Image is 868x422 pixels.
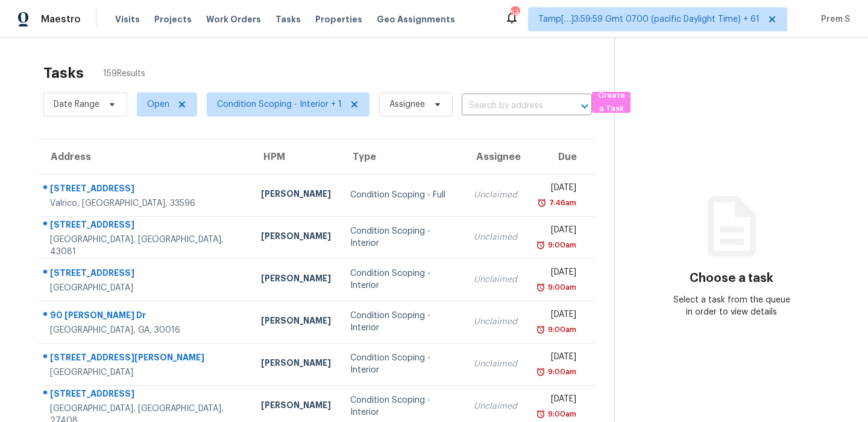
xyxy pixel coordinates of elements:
div: [GEOGRAPHIC_DATA], [GEOGRAPHIC_DATA], 43081 [50,234,242,258]
div: 9:00am [546,239,576,251]
div: [PERSON_NAME] [261,272,331,287]
div: Unclaimed [474,189,517,201]
img: Overdue Alarm Icon [536,324,546,336]
div: [PERSON_NAME] [261,315,331,330]
div: Condition Scoping - Interior [350,225,454,249]
div: Condition Scoping - Full [350,189,454,201]
div: Select a task from the queue in order to view details [673,294,790,318]
div: 9:00am [546,408,576,420]
img: Overdue Alarm Icon [536,239,546,251]
span: Projects [154,13,192,25]
th: Address [39,140,251,174]
div: [GEOGRAPHIC_DATA] [50,282,242,294]
th: Assignee [464,140,527,174]
th: Type [341,140,464,174]
div: [STREET_ADDRESS] [50,219,242,234]
div: 9:00am [546,281,576,293]
span: Assignee [389,98,425,110]
div: Condition Scoping - Interior [350,394,454,418]
div: [PERSON_NAME] [261,188,331,203]
div: Condition Scoping - Interior [350,267,454,292]
div: 546 [511,7,519,19]
div: Unclaimed [474,231,517,243]
span: Prem S [816,13,850,25]
div: [GEOGRAPHIC_DATA], GA, 30016 [50,324,242,336]
span: Open [147,98,169,110]
div: Condition Scoping - Interior [350,352,454,376]
span: Create a Task [598,89,624,117]
button: Open [576,98,593,115]
button: Create a Task [592,92,631,113]
span: Tamp[…]3:59:59 Gmt 0700 (pacific Daylight Time) + 61 [538,13,759,25]
h2: Tasks [43,67,84,79]
div: [STREET_ADDRESS] [50,388,242,403]
span: 159 Results [103,68,145,80]
span: Geo Assignments [377,13,455,25]
span: Visits [115,13,140,25]
input: Search by address [462,97,558,115]
div: [STREET_ADDRESS] [50,182,242,197]
span: Properties [315,13,362,25]
div: [DATE] [536,182,576,197]
div: Unclaimed [474,400,517,412]
img: Overdue Alarm Icon [536,366,546,378]
th: Due [527,140,594,174]
img: Overdue Alarm Icon [536,281,546,293]
span: Work Orders [206,13,261,25]
div: Valrico, [GEOGRAPHIC_DATA], 33596 [50,197,242,209]
div: Unclaimed [474,358,517,370]
div: 9:00am [546,366,576,378]
div: Condition Scoping - Interior [350,310,454,334]
div: Unclaimed [474,316,517,328]
div: [DATE] [536,393,576,408]
div: [DATE] [536,309,576,324]
span: Tasks [275,15,301,24]
div: [PERSON_NAME] [261,230,331,245]
div: [PERSON_NAME] [261,357,331,372]
div: [GEOGRAPHIC_DATA] [50,366,242,379]
div: 9:00am [546,324,576,336]
div: [DATE] [536,266,576,281]
div: 90 [PERSON_NAME] Dr [50,309,242,324]
img: Overdue Alarm Icon [537,197,547,209]
div: [STREET_ADDRESS][PERSON_NAME] [50,351,242,366]
img: Overdue Alarm Icon [536,408,546,420]
div: Unclaimed [474,273,517,286]
th: HPM [251,140,341,174]
span: Date Range [54,98,99,110]
span: Condition Scoping - Interior + 1 [217,98,342,110]
div: [DATE] [536,224,576,239]
div: 7:46am [547,197,576,209]
span: Maestro [41,13,81,25]
div: [PERSON_NAME] [261,399,331,414]
div: [DATE] [536,351,576,366]
div: [STREET_ADDRESS] [50,267,242,282]
h3: Choose a task [690,272,773,284]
